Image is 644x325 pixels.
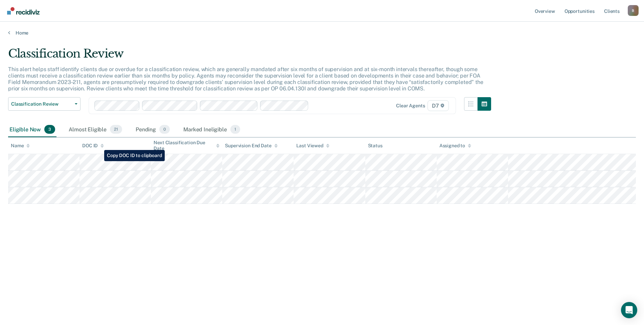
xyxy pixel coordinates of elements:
[8,30,636,36] a: Home
[225,143,277,149] div: Supervision End Date
[8,97,80,111] button: Classification Review
[428,100,449,111] span: D7
[7,7,40,15] img: Recidiviz
[182,122,241,137] div: Marked Ineligible1
[110,125,122,134] span: 21
[11,143,30,149] div: Name
[8,122,56,137] div: Eligible Now3
[154,140,220,151] div: Next Classification Due Date
[11,101,72,107] span: Classification Review
[439,143,471,149] div: Assigned to
[159,125,170,134] span: 0
[44,125,55,134] span: 3
[621,302,637,318] div: Open Intercom Messenger
[368,143,383,149] div: Status
[628,5,639,16] div: B
[67,122,123,137] div: Almost Eligible21
[628,5,639,16] button: Profile dropdown button
[230,125,240,134] span: 1
[8,47,491,66] div: Classification Review
[396,103,425,109] div: Clear agents
[8,66,483,92] p: This alert helps staff identify clients due or overdue for a classification review, which are gen...
[134,122,171,137] div: Pending0
[296,143,329,149] div: Last Viewed
[82,143,104,149] div: DOC ID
